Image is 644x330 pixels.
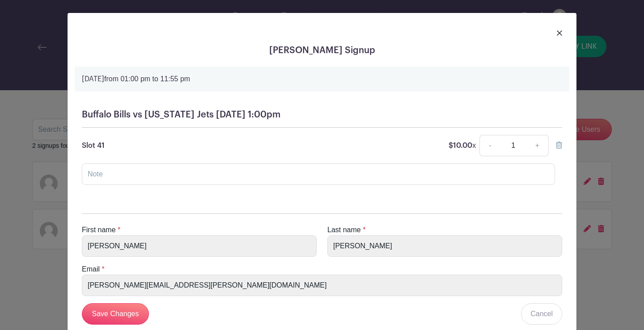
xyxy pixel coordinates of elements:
a: + [526,135,549,156]
p: Slot 41 [82,140,105,151]
label: Email [82,264,100,275]
h5: Buffalo Bills vs [US_STATE] Jets [DATE] 1:00pm [82,109,562,120]
input: Note [82,163,555,185]
a: - [479,135,500,156]
strong: [DATE] [82,75,104,83]
label: Last name [327,225,361,235]
p: $10.00 [449,140,476,151]
input: Save Changes [82,303,149,325]
h5: [PERSON_NAME] Signup [75,45,569,56]
a: Cancel [521,303,562,325]
span: x [472,142,476,149]
img: close_button-5f87c8562297e5c2d7936805f587ecaba9071eb48480494691a3f1689db116b3.svg [557,30,562,36]
label: First name [82,225,116,235]
p: from 01:00 pm to 11:55 pm [82,74,562,84]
